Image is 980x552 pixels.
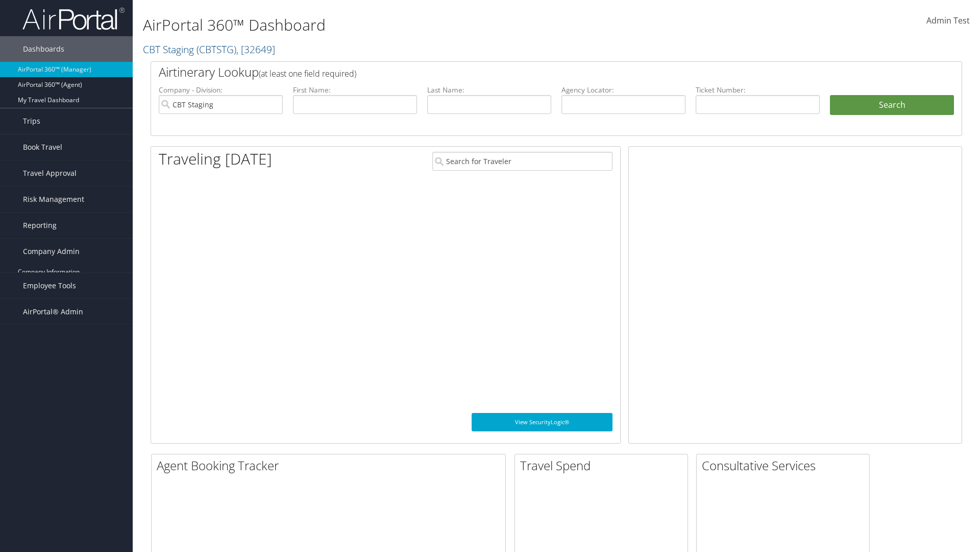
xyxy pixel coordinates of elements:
[696,85,820,95] label: Ticket Number:
[143,14,694,36] h1: AirPortal 360™ Dashboard
[23,108,40,134] span: Trips
[23,299,83,325] span: AirPortal® Admin
[159,63,887,81] h2: Airtinerary Lookup
[22,7,125,31] img: airportal-logo.png
[926,15,970,26] span: Admin Test
[259,68,356,79] span: (at least one field required)
[23,36,64,62] span: Dashboards
[427,85,551,95] label: Last Name:
[472,413,612,431] a: View SecurityLogic®
[702,457,869,474] h2: Consultative Services
[926,5,970,37] a: Admin Test
[520,457,688,474] h2: Travel Spend
[23,134,62,160] span: Book Travel
[23,213,57,238] span: Reporting
[23,187,84,212] span: Risk Management
[23,239,80,264] span: Company Admin
[236,42,275,56] span: , [ 32649 ]
[23,160,77,186] span: Travel Approval
[830,95,954,116] button: Search
[159,85,283,95] label: Company - Division:
[197,42,236,56] span: ( CBTSTG )
[157,457,505,474] h2: Agent Booking Tracker
[23,273,76,298] span: Employee Tools
[143,42,275,56] a: CBT Staging
[293,85,417,95] label: First Name:
[561,85,685,95] label: Agency Locator:
[432,152,612,171] input: Search for Traveler
[159,148,272,170] h1: Traveling [DATE]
